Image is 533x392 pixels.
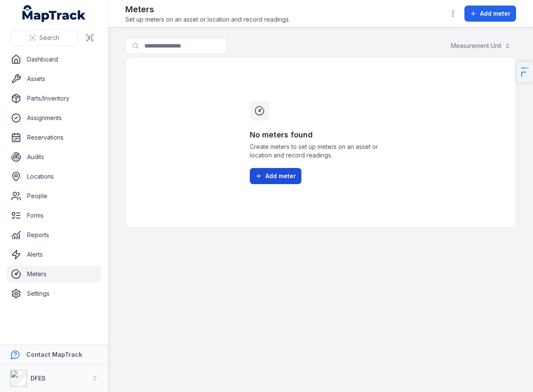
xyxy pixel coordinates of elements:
[7,227,101,244] a: Reports
[250,143,392,160] span: Create meters to set up meters on an asset or location and record readings.
[7,207,101,224] a: Forms
[7,109,101,126] a: Assignments
[7,285,101,302] a: Settings
[250,129,392,141] h3: No meters found
[7,51,101,68] a: Dashboard
[30,375,46,382] strong: DFES
[7,148,101,165] a: Audits
[7,246,101,263] a: Alerts
[10,30,78,46] button: Search
[480,9,511,18] span: Add meter
[7,129,101,146] a: Reservations
[464,6,516,22] button: Add meter
[7,90,101,107] a: Parts/Inventory
[445,38,516,54] button: Measurement Unit
[7,168,101,185] a: Locations
[250,168,301,184] button: Add meter
[125,3,290,15] h2: Meters
[26,351,82,358] strong: Contact MapTrack
[125,15,290,24] span: Set up meters on an asset or location and record readings.
[39,34,59,42] span: Search
[7,188,101,204] a: People
[22,5,86,22] a: MapTrack
[265,172,296,180] span: Add meter
[7,70,101,87] a: Assets
[7,266,101,283] a: Meters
